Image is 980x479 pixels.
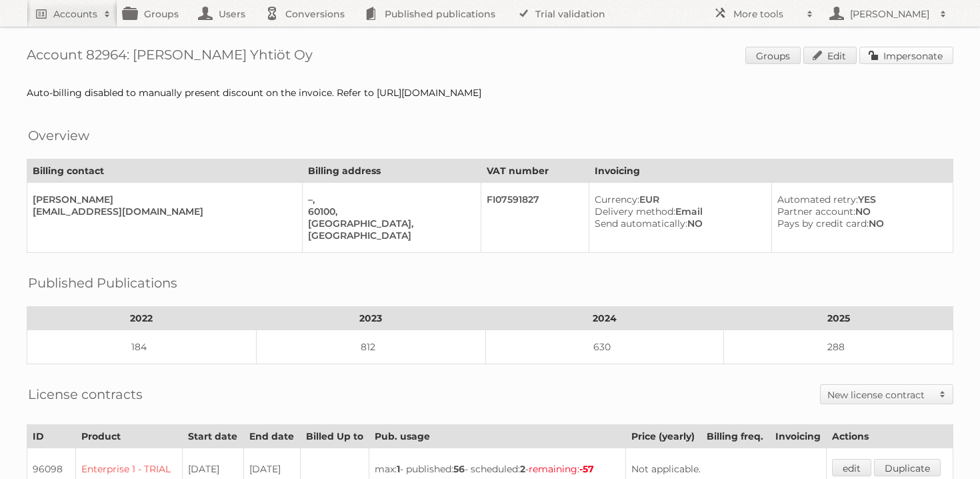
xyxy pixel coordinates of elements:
div: EUR [595,193,761,205]
strong: 56 [453,463,465,475]
strong: 2 [520,463,525,475]
div: [PERSON_NAME] [33,193,291,205]
a: edit [832,459,871,476]
th: Billing contact [27,159,303,183]
td: 288 [724,330,953,364]
strong: -57 [579,463,594,475]
th: 2023 [256,307,485,330]
th: End date [243,425,300,448]
h2: More tools [733,7,800,21]
th: 2024 [485,307,723,330]
span: remaining: [529,463,594,475]
th: Billing freq. [701,425,769,448]
th: Actions [827,425,953,448]
span: Send automatically: [595,217,687,229]
th: Invoicing [769,425,827,448]
th: 2025 [724,307,953,330]
th: Pub. usage [369,425,625,448]
td: 812 [256,330,485,364]
span: Toggle [933,385,953,404]
th: ID [27,425,76,448]
td: 184 [27,330,257,364]
span: Automated retry: [777,193,858,205]
h2: New license contract [827,388,933,402]
th: 2022 [27,307,257,330]
th: VAT number [481,159,589,183]
span: Currency: [595,193,639,205]
a: Impersonate [859,47,953,64]
div: YES [777,193,942,205]
a: New license contract [821,385,953,404]
div: NO [777,205,942,217]
h2: Published Publications [28,273,177,293]
div: [GEOGRAPHIC_DATA] [308,229,471,242]
div: [EMAIL_ADDRESS][DOMAIN_NAME] [33,205,291,217]
a: Duplicate [874,459,941,476]
div: NO [595,217,761,229]
h2: License contracts [28,384,143,404]
h2: Overview [28,125,89,145]
th: Start date [183,425,244,448]
h2: Accounts [53,7,97,21]
div: NO [777,217,942,229]
h2: [PERSON_NAME] [847,7,933,21]
a: Groups [745,47,801,64]
div: [GEOGRAPHIC_DATA], [308,217,471,229]
h1: Account 82964: [PERSON_NAME] Yhtiöt Oy [27,47,953,67]
span: Pays by credit card: [777,217,869,229]
span: Partner account: [777,205,855,217]
div: –, [308,193,471,205]
th: Billing address [302,159,481,183]
a: Edit [803,47,857,64]
strong: 1 [397,463,400,475]
th: Billed Up to [300,425,369,448]
div: 60100, [308,205,471,217]
th: Price (yearly) [625,425,701,448]
span: Delivery method: [595,205,675,217]
td: 630 [485,330,723,364]
td: FI07591827 [481,183,589,253]
th: Product [75,425,182,448]
th: Invoicing [589,159,953,183]
div: Email [595,205,761,217]
div: Auto-billing disabled to manually present discount on the invoice. Refer to [URL][DOMAIN_NAME] [27,87,953,99]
